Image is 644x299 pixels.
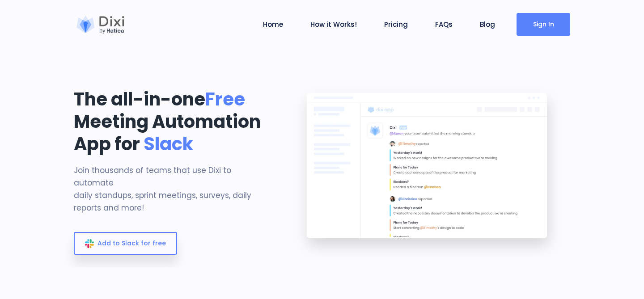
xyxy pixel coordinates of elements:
p: Join thousands of teams that use Dixi to automate daily standups, sprint meetings, surveys, daily... [74,164,273,214]
a: Blog [476,19,499,29]
a: Pricing [381,19,411,29]
span: Add to Slack for free [97,239,166,248]
a: Add to Slack for free [74,232,177,255]
a: FAQs [432,19,456,29]
span: Slack [144,131,193,156]
a: How it Works! [307,19,360,29]
a: Sign In [517,13,570,36]
span: Free [205,87,245,112]
h1: The all-in-one Meeting Automation App for [74,88,273,155]
img: slack_icon_color.svg [85,239,94,248]
a: Home [259,19,287,29]
img: landing-banner [286,78,570,267]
